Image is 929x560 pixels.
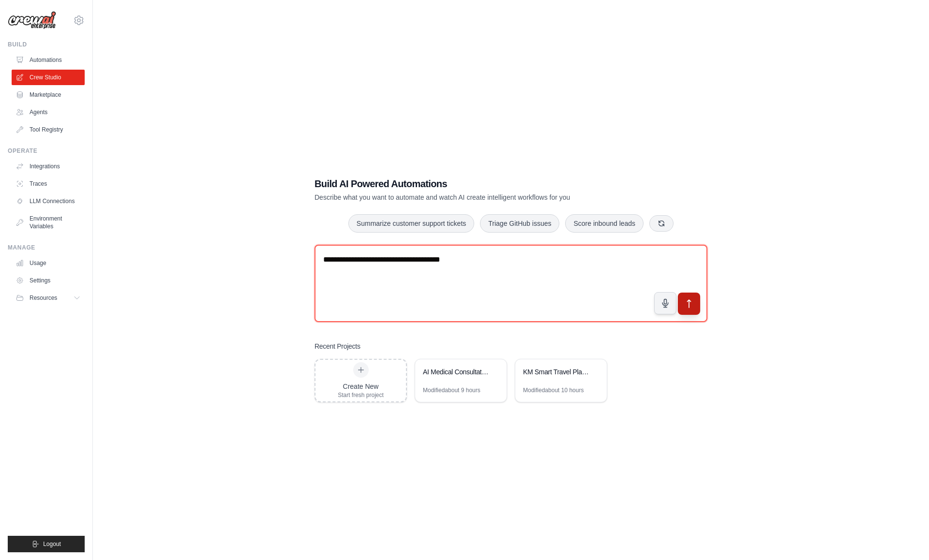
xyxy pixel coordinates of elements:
[338,382,384,391] div: Create New
[523,367,589,377] div: KM Smart Travel Planning System
[12,104,85,120] a: Agents
[8,244,85,251] div: Manage
[423,367,489,377] div: AI Medical Consultation Assistant
[348,214,474,233] button: Summarize customer support tickets
[315,341,360,351] h3: Recent Projects
[565,214,644,233] button: Score inbound leads
[12,193,85,209] a: LLM Connections
[43,540,61,548] span: Logout
[480,214,559,233] button: Triage GitHub issues
[423,386,480,394] div: Modified about 9 hours
[12,255,85,271] a: Usage
[30,294,57,302] span: Resources
[881,514,929,560] div: 聊天小组件
[12,176,85,192] a: Traces
[12,290,85,306] button: Resources
[8,147,85,155] div: Operate
[12,211,85,234] a: Environment Variables
[12,122,85,137] a: Tool Registry
[338,391,384,399] div: Start fresh project
[8,41,85,48] div: Build
[12,159,85,174] a: Integrations
[12,87,85,103] a: Marketplace
[654,292,676,314] button: Click to speak your automation idea
[8,11,56,29] img: Logo
[315,177,640,191] h1: Build AI Powered Automations
[649,215,674,232] button: Get new suggestions
[881,514,929,560] iframe: Chat Widget
[12,52,85,68] a: Automations
[315,192,640,202] p: Describe what you want to automate and watch AI create intelligent workflows for you
[12,70,85,85] a: Crew Studio
[523,386,584,394] div: Modified about 10 hours
[8,536,85,552] button: Logout
[12,273,85,288] a: Settings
